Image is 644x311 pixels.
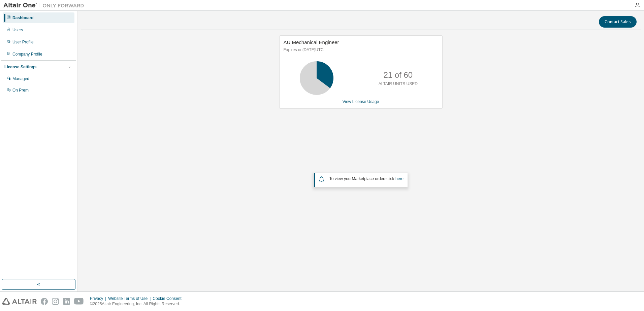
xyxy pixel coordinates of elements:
img: instagram.svg [52,298,59,305]
div: Managed [12,76,29,81]
div: License Settings [4,64,36,70]
p: 21 of 60 [383,69,413,81]
div: On Prem [12,88,29,93]
span: AU Mechanical Engineer [284,39,339,45]
button: Contact Sales [599,16,637,28]
div: Dashboard [12,15,34,21]
div: Company Profile [12,51,42,57]
div: Website Terms of Use [108,296,153,301]
img: youtube.svg [74,298,84,305]
div: Cookie Consent [153,296,185,301]
img: facebook.svg [41,298,48,305]
em: Marketplace orders [352,176,387,181]
p: Expires on [DATE] UTC [284,47,437,53]
img: linkedin.svg [63,298,70,305]
p: © 2025 Altair Engineering, Inc. All Rights Reserved. [90,301,186,307]
div: Privacy [90,296,108,301]
img: Altair One [3,2,88,9]
div: User Profile [12,39,34,45]
a: View License Usage [343,99,379,104]
img: altair_logo.svg [2,298,37,305]
p: ALTAIR UNITS USED [379,81,418,87]
div: Users [12,27,23,33]
a: here [395,176,404,181]
span: To view your click [329,176,404,181]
